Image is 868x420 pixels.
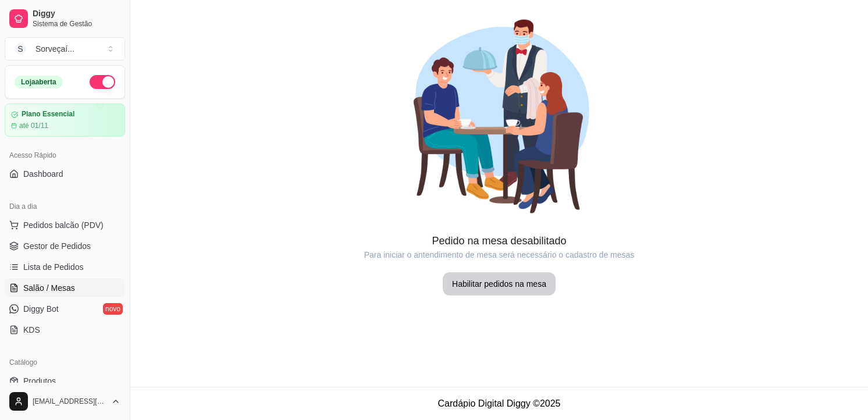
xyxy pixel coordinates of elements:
article: Plano Essencial [22,110,74,119]
div: Dia a dia [5,197,125,216]
span: Lista de Pedidos [23,261,84,273]
button: Habilitar pedidos na mesa [443,272,556,296]
span: KDS [23,324,40,336]
footer: Cardápio Digital Diggy © 2025 [130,387,868,420]
div: Sorveçaí ... [35,43,74,55]
button: Select a team [5,37,125,60]
a: KDS [5,321,125,339]
span: Salão / Mesas [23,282,75,294]
article: até 01/11 [19,121,48,130]
span: Diggy [33,9,120,19]
span: [EMAIL_ADDRESS][DOMAIN_NAME] [33,397,106,406]
a: Plano Essencialaté 01/11 [5,104,125,137]
span: Sistema de Gestão [33,19,120,29]
span: Produtos [23,375,56,387]
button: [EMAIL_ADDRESS][DOMAIN_NAME] [5,387,125,415]
a: Produtos [5,372,125,390]
span: Gestor de Pedidos [23,240,91,252]
button: Alterar Status [90,75,115,89]
div: Loja aberta [15,76,63,88]
span: S [15,43,26,55]
span: Dashboard [23,168,63,180]
div: Acesso Rápido [5,146,125,165]
article: Pedido na mesa desabilitado [130,233,868,249]
a: Salão / Mesas [5,279,125,297]
a: Lista de Pedidos [5,258,125,276]
span: Diggy Bot [23,303,59,315]
div: Catálogo [5,353,125,372]
a: Diggy Botnovo [5,300,125,318]
button: Pedidos balcão (PDV) [5,216,125,234]
a: Gestor de Pedidos [5,237,125,255]
a: DiggySistema de Gestão [5,5,125,33]
span: Pedidos balcão (PDV) [23,219,104,231]
a: Dashboard [5,165,125,183]
article: Para iniciar o antendimento de mesa será necessário o cadastro de mesas [130,249,868,261]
